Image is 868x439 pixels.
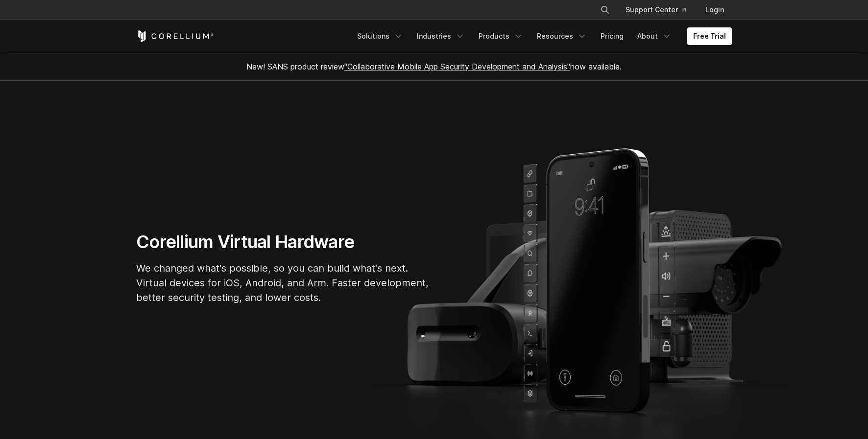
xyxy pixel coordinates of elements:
[136,231,430,253] h1: Corellium Virtual Hardware
[473,27,529,45] a: Products
[687,27,732,45] a: Free Trial
[618,1,694,19] a: Support Center
[411,27,471,45] a: Industries
[246,62,622,71] span: New! SANS product review now available.
[698,1,732,19] a: Login
[344,62,570,71] a: "Collaborative Mobile App Security Development and Analysis"
[136,261,430,305] p: We changed what's possible, so you can build what's next. Virtual devices for iOS, Android, and A...
[351,27,409,45] a: Solutions
[136,30,214,42] a: Corellium Home
[631,27,677,45] a: About
[595,27,629,45] a: Pricing
[596,1,614,19] button: Search
[531,27,593,45] a: Resources
[351,27,732,45] div: Navigation Menu
[588,1,732,19] div: Navigation Menu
